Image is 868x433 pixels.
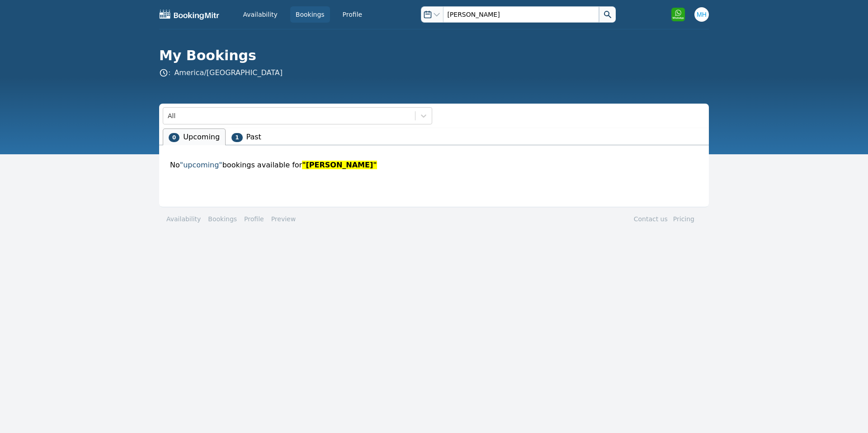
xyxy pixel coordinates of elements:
[169,133,179,142] span: 0
[174,68,283,77] a: America/[GEOGRAPHIC_DATA]
[290,6,330,23] a: Bookings
[231,133,242,142] span: 1
[208,214,237,224] a: Bookings
[159,67,283,78] span: :
[168,111,175,120] div: All
[634,215,668,223] a: Contact us
[337,6,368,23] a: Profile
[159,48,702,64] h1: My Bookings
[244,214,264,224] a: Profile
[443,6,599,23] input: Search booking
[271,215,296,223] a: Preview
[226,128,267,145] li: Past
[163,128,226,145] li: Upcoming
[159,9,220,20] img: BookingMitr
[238,6,283,23] a: Availability
[673,215,694,223] a: Pricing
[302,161,377,169] span: " [PERSON_NAME] "
[159,145,709,185] div: No bookings available for
[166,214,201,224] a: Availability
[180,161,222,169] span: " upcoming "
[671,7,685,22] img: Click to open WhatsApp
